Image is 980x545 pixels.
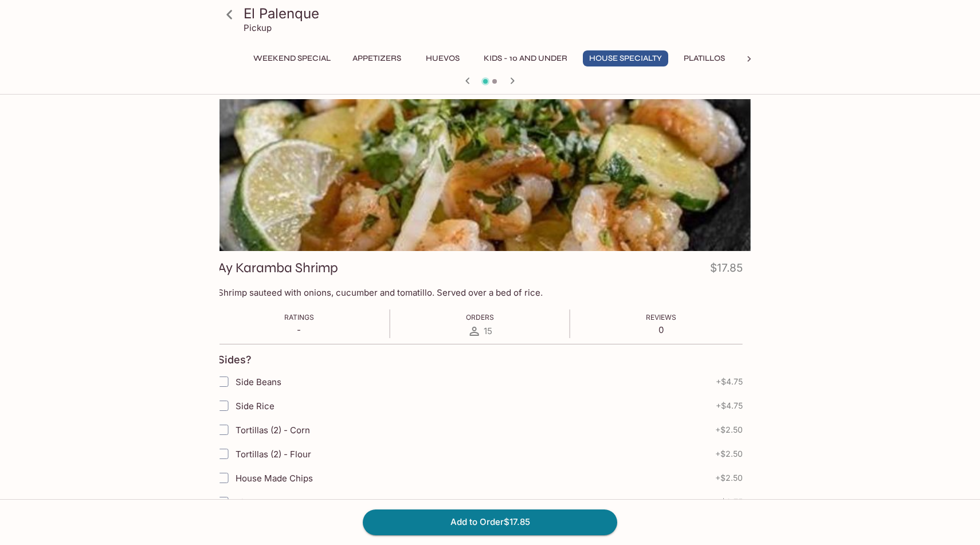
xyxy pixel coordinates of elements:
[716,401,743,410] span: + $4.75
[247,50,337,66] button: Weekend Special
[284,324,314,335] p: -
[715,449,743,458] span: + $2.50
[210,99,751,251] div: Ay Karamba Shrimp
[715,473,743,483] span: + $2.50
[346,50,407,66] button: Appetizers
[236,497,305,508] span: Side Sour Cream
[677,50,731,66] button: Platillos
[715,425,743,434] span: + $2.50
[716,497,743,507] span: + $3.75
[218,287,743,298] p: Shrimp sauteed with onions, cucumber and tomatillo. Served over a bed of rice.
[646,324,676,335] p: 0
[477,50,574,66] button: Kids - 10 and Under
[284,313,314,321] span: Ratings
[417,50,468,66] button: Huevos
[484,326,492,336] span: 15
[236,449,311,460] span: Tortillas (2) - Flour
[363,509,617,535] button: Add to Order$17.85
[244,5,756,22] h3: El Palenque
[716,377,743,386] span: + $4.75
[466,313,494,321] span: Orders
[244,22,272,33] p: Pickup
[583,50,668,66] button: House Specialty
[710,259,743,281] h4: $17.85
[236,473,313,484] span: House Made Chips
[236,401,275,411] span: Side Rice
[218,354,252,366] h4: Sides?
[218,259,338,277] h3: Ay Karamba Shrimp
[236,425,310,436] span: Tortillas (2) - Corn
[646,313,676,321] span: Reviews
[236,377,281,387] span: Side Beans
